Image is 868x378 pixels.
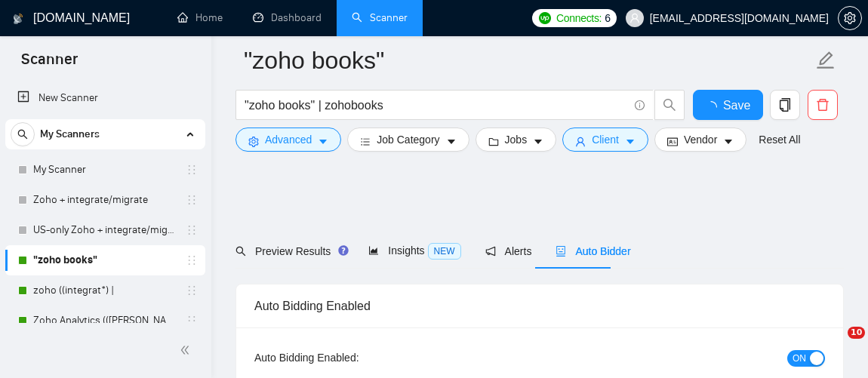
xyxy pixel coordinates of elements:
span: folder [488,136,499,147]
img: upwork-logo.png [539,12,551,24]
span: search [235,246,246,257]
span: My Scanners [40,119,100,149]
span: area-chart [368,245,379,256]
button: idcardVendorcaret-down [654,128,746,152]
span: Jobs [505,131,528,148]
a: "zoho books" [33,245,177,275]
span: holder [186,315,198,327]
button: search [654,90,685,120]
button: delete [808,90,838,120]
span: search [11,129,34,140]
span: Insights [368,244,460,257]
button: settingAdvancedcaret-down [235,128,341,152]
span: idcard [667,136,678,147]
span: holder [186,284,198,297]
span: Scanner [9,48,90,80]
span: caret-down [446,136,457,147]
li: New Scanner [5,83,205,113]
span: holder [186,164,198,176]
span: caret-down [723,136,734,147]
div: Auto Bidding Enabled [254,284,825,327]
span: robot [556,246,566,257]
a: My Scanner [33,155,177,185]
button: folderJobscaret-down [476,128,557,152]
input: Search Freelance Jobs... [245,96,628,115]
button: search [11,122,35,146]
span: copy [771,98,799,112]
span: caret-down [318,136,328,147]
span: setting [839,12,861,24]
span: holder [186,194,198,206]
input: Scanner name... [244,41,813,79]
span: search [655,98,684,112]
span: loading [705,101,723,113]
a: US-only Zoho + integrate/migrate [33,215,177,245]
span: caret-down [625,136,636,147]
div: Tooltip anchor [337,244,350,257]
span: Auto Bidder [556,245,630,257]
a: Zoho Analytics (([PERSON_NAME] [33,306,177,336]
button: barsJob Categorycaret-down [347,128,469,152]
a: Reset All [759,131,800,148]
iframe: Intercom live chat [817,327,853,363]
span: Job Category [377,131,439,148]
a: setting [838,12,862,24]
span: Client [592,131,619,148]
span: user [629,13,640,23]
span: 6 [605,10,611,26]
a: Zoho + integrate/migrate [33,185,177,215]
span: setting [248,136,259,147]
span: caret-down [533,136,543,147]
span: Alerts [485,245,532,257]
a: homeHome [177,11,223,24]
button: setting [838,6,862,30]
a: dashboardDashboard [253,11,322,24]
a: searchScanner [352,11,408,24]
span: Advanced [265,131,312,148]
button: userClientcaret-down [562,128,648,152]
span: info-circle [635,100,645,110]
span: user [575,136,586,147]
span: holder [186,224,198,236]
span: 10 [848,327,865,339]
span: notification [485,246,496,257]
span: Save [723,96,750,115]
span: delete [808,98,837,112]
span: bars [360,136,371,147]
div: Auto Bidding Enabled: [254,349,445,366]
a: zoho ((integrat*) | [33,275,177,306]
a: New Scanner [17,83,193,113]
span: Preview Results [235,245,344,257]
button: Save [693,90,763,120]
span: NEW [428,243,461,260]
span: Vendor [684,131,717,148]
img: logo [13,7,23,31]
span: holder [186,254,198,266]
span: double-left [180,343,195,358]
button: copy [770,90,800,120]
span: edit [816,51,836,70]
span: ON [793,350,806,367]
span: Connects: [556,10,602,26]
